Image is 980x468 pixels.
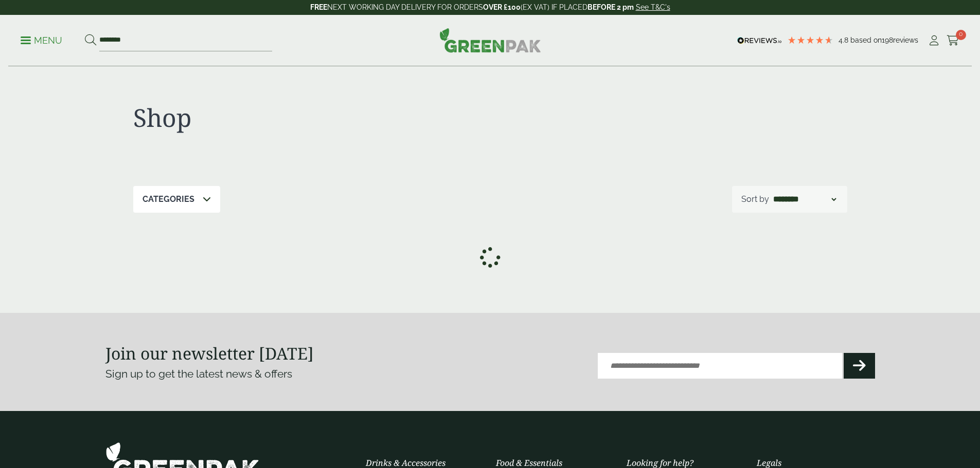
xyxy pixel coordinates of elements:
[928,35,940,46] i: My Account
[850,36,882,44] span: Based on
[947,35,959,46] i: Cart
[105,366,452,382] p: Sign up to get the latest news & offers
[483,3,521,11] strong: OVER £100
[737,37,782,44] img: REVIEWS.io
[741,193,769,205] p: Sort by
[893,36,918,44] span: reviews
[587,3,634,11] strong: BEFORE 2 pm
[439,28,541,52] img: GreenPak Supplies
[310,3,327,11] strong: FREE
[839,36,850,44] span: 4.8
[105,342,314,364] strong: Join our newsletter [DATE]
[21,34,62,47] p: Menu
[771,193,838,205] select: Shop order
[133,103,490,133] h1: Shop
[882,36,893,44] span: 198
[21,34,62,45] a: Menu
[947,33,959,48] a: 0
[142,193,194,205] p: Categories
[956,30,966,40] span: 0
[787,35,833,45] div: 4.79 Stars
[636,3,670,11] a: See T&C's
